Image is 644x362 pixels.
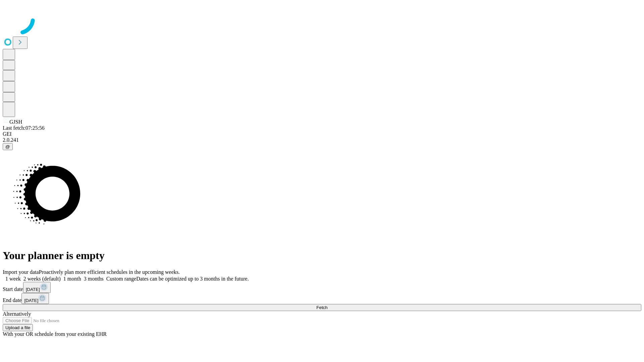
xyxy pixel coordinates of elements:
[106,276,136,282] span: Custom range
[3,131,641,137] div: GEI
[5,144,10,149] span: @
[3,249,641,262] h1: Your planner is empty
[3,137,641,143] div: 2.0.241
[23,282,51,293] button: [DATE]
[3,282,641,293] div: Start date
[63,276,81,282] span: 1 month
[3,293,641,304] div: End date
[316,305,327,310] span: Fetch
[21,293,49,304] button: [DATE]
[136,276,249,282] span: Dates can be optimized up to 3 months in the future.
[9,119,22,125] span: GJSH
[3,143,13,150] button: @
[39,269,180,275] span: Proactively plan more efficient schedules in the upcoming weeks.
[3,331,107,337] span: With your OR schedule from your existing EHR
[24,298,38,303] span: [DATE]
[3,304,641,311] button: Fetch
[26,287,40,292] span: [DATE]
[23,276,61,282] span: 2 weeks (default)
[3,311,31,317] span: Alternatively
[5,276,21,282] span: 1 week
[3,125,45,131] span: Last fetch: 07:25:56
[3,269,39,275] span: Import your data
[3,324,33,331] button: Upload a file
[84,276,104,282] span: 3 months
